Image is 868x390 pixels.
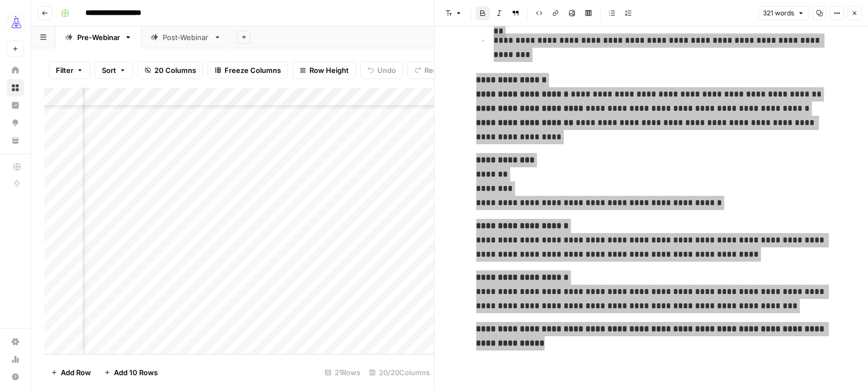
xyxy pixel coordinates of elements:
a: Opportunities [7,114,24,132]
a: Browse [7,79,24,97]
button: Add Row [44,364,97,381]
span: Add 10 Rows [114,367,158,378]
button: Add 10 Rows [97,364,164,381]
a: Usage [7,351,24,368]
button: Help + Support [7,368,24,386]
a: Your Data [7,132,24,149]
button: Freeze Columns [208,61,288,79]
a: Home [7,61,24,79]
span: Redo [424,65,442,76]
span: Sort [102,65,116,76]
button: Redo [407,61,449,79]
button: Sort [95,61,133,79]
div: 20/20 Columns [365,364,434,381]
span: Freeze Columns [225,65,281,76]
a: Pre-Webinar [56,26,141,48]
a: Insights [7,97,24,114]
div: Post-Webinar [163,32,209,43]
button: Filter [49,61,90,79]
button: Undo [360,61,403,79]
button: Workspace: AirOps Growth [7,9,24,36]
button: Row Height [292,61,356,79]
a: Post-Webinar [141,26,231,48]
span: 321 words [763,8,794,18]
button: 20 Columns [137,61,203,79]
img: AirOps Growth Logo [7,13,26,32]
span: Filter [56,65,73,76]
div: 21 Rows [320,364,365,381]
button: 321 words [758,6,809,20]
span: Row Height [309,65,349,76]
a: Settings [7,333,24,351]
span: 20 Columns [154,65,196,76]
span: Undo [377,65,396,76]
span: Add Row [61,367,91,378]
div: Pre-Webinar [77,32,120,43]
